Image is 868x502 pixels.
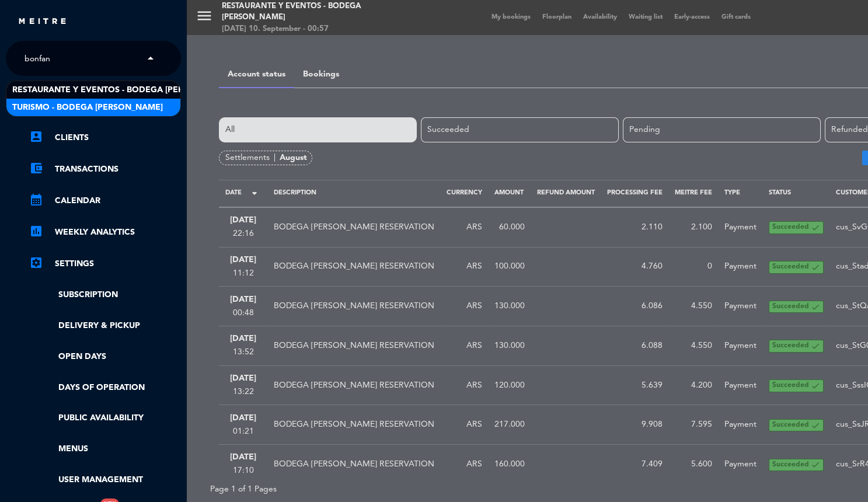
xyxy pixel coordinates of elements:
a: Subscription [29,288,181,302]
a: Open Days [29,350,181,364]
i: account_balance_wallet [29,161,43,175]
span: Turismo - Bodega [PERSON_NAME] [12,101,163,114]
a: Days of operation [29,381,181,395]
a: Settings [29,257,181,271]
a: User Management [29,473,181,487]
a: calendar_monthCalendar [29,194,181,208]
a: account_boxClients [29,131,181,145]
i: calendar_month [29,193,43,207]
i: settings_applications [29,256,43,270]
a: Menus [29,442,181,456]
a: assessmentWeekly Analytics [29,225,181,239]
span: Restaurante y Eventos - Bodega [PERSON_NAME] [12,83,233,97]
i: account_box [29,130,43,144]
img: MEITRE [18,18,67,26]
a: account_balance_walletTransactions [29,162,181,176]
i: assessment [29,224,43,238]
a: Public availability [29,412,181,425]
a: Delivery & Pickup [29,319,181,333]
